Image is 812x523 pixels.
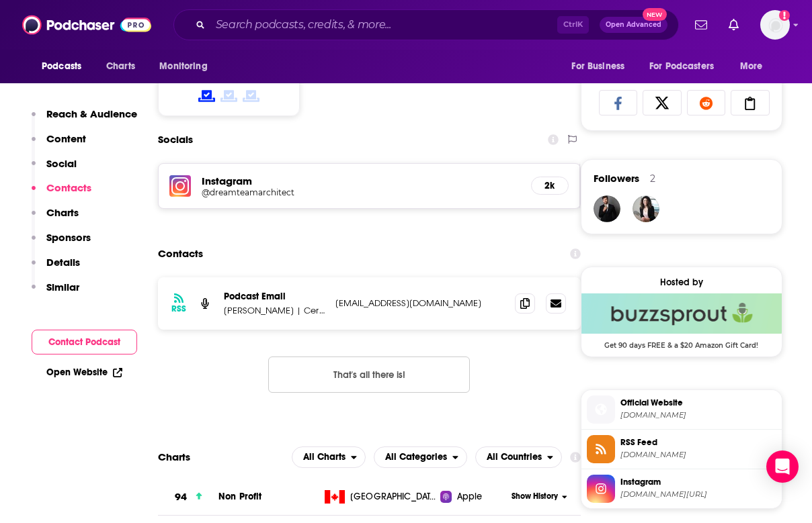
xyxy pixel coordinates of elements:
button: open menu [475,446,562,468]
h2: Countries [475,446,562,468]
a: Official Website[DOMAIN_NAME] [587,395,776,424]
a: Charts [97,54,143,79]
a: Share on Reddit [687,90,726,115]
a: [GEOGRAPHIC_DATA] [319,490,440,504]
button: Social [32,157,77,182]
a: Instagram[DOMAIN_NAME][URL] [587,475,776,503]
h2: Socials [158,127,193,152]
button: open menu [32,54,99,79]
img: JohirMia [594,195,620,222]
div: Hosted by [581,277,782,288]
span: Instagram [620,476,776,488]
a: Share on Facebook [599,90,638,115]
h2: Charts [158,450,190,463]
a: @dreamteamarchitect [202,187,520,197]
p: Similar [46,281,79,293]
button: Charts [32,206,79,231]
p: Charts [46,206,79,219]
button: Sponsors [32,231,91,256]
p: Contacts [46,181,91,194]
span: instagram.com/dreamteamarchitect [620,489,776,500]
h2: Platforms [292,446,366,468]
span: All Categories [385,453,447,462]
p: Content [46,132,86,145]
span: For Business [571,57,624,76]
span: More [740,57,763,76]
img: iconImage [169,175,191,197]
button: Show History [507,491,571,502]
span: Open Advanced [606,21,661,28]
div: Open Intercom Messenger [766,450,799,483]
button: open menu [374,446,467,468]
div: Search podcasts, credits, & more... [173,9,679,40]
button: Contact Podcast [32,330,137,354]
a: 94 [158,479,218,516]
span: RSS Feed [620,436,776,448]
p: Social [46,157,77,170]
a: Show notifications dropdown [690,13,713,36]
span: Show History [512,491,558,502]
span: For Podcasters [649,57,714,76]
button: Content [32,132,86,157]
span: Logged in as mresewehr [760,10,790,40]
h3: 94 [175,489,187,505]
span: Charts [106,57,135,76]
p: Reach & Audience [46,107,137,120]
a: Open Website [46,367,122,378]
span: All Charts [303,453,346,462]
span: feeds.buzzsprout.com [620,450,776,460]
span: Podcasts [42,57,81,76]
p: [EMAIL_ADDRESS][DOMAIN_NAME] [335,297,504,309]
a: Show notifications dropdown [723,13,744,36]
p: Podcast Email [224,291,325,302]
button: Contacts [32,181,91,206]
button: Details [32,256,80,281]
button: Show profile menu [760,10,790,40]
span: Ctrl K [557,16,589,34]
button: Reach & Audience [32,107,137,132]
h2: Categories [374,446,467,468]
img: ElizabethCole [633,195,659,222]
button: Open AdvancedNew [600,17,667,33]
a: Apple [440,490,507,504]
p: Sponsors [46,231,91,244]
button: open menu [150,54,225,79]
a: Share on X/Twitter [643,90,682,115]
button: open menu [641,54,733,79]
p: [PERSON_NAME] | Certified Fundraising Executive (CFRE), Certified [MEDICAL_DATA] Coach, Certified... [224,305,325,316]
button: Similar [32,281,79,305]
h5: @dreamteamarchitect [202,187,417,197]
img: Podchaser - Follow, Share and Rate Podcasts [22,12,151,38]
input: Search podcasts, credits, & more... [210,14,557,36]
img: Buzzsprout Deal: Get 90 days FREE & a $20 Amazon Gift Card! [581,293,782,334]
span: buzzsprout.com [620,410,776,420]
span: Monitoring [159,57,207,76]
span: Official Website [620,397,776,409]
p: Details [46,256,80,269]
button: Nothing here. [268,356,470,393]
div: 2 [650,173,655,185]
button: open menu [562,54,641,79]
h2: Contacts [158,241,203,267]
span: All Countries [487,453,542,462]
h3: RSS [171,303,186,314]
h5: 2k [542,180,557,191]
span: Canada [350,490,438,504]
button: open menu [731,54,780,79]
span: Get 90 days FREE & a $20 Amazon Gift Card! [581,334,782,350]
a: Buzzsprout Deal: Get 90 days FREE & a $20 Amazon Gift Card! [581,293,782,348]
h5: Instagram [202,175,520,187]
span: Apple [457,490,483,504]
span: Followers [594,172,639,185]
a: RSS Feed[DOMAIN_NAME] [587,435,776,463]
button: open menu [292,446,366,468]
a: Copy Link [731,90,770,115]
span: New [643,8,667,21]
svg: Add a profile image [779,10,790,21]
a: Non Profit [218,491,262,502]
img: User Profile [760,10,790,40]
